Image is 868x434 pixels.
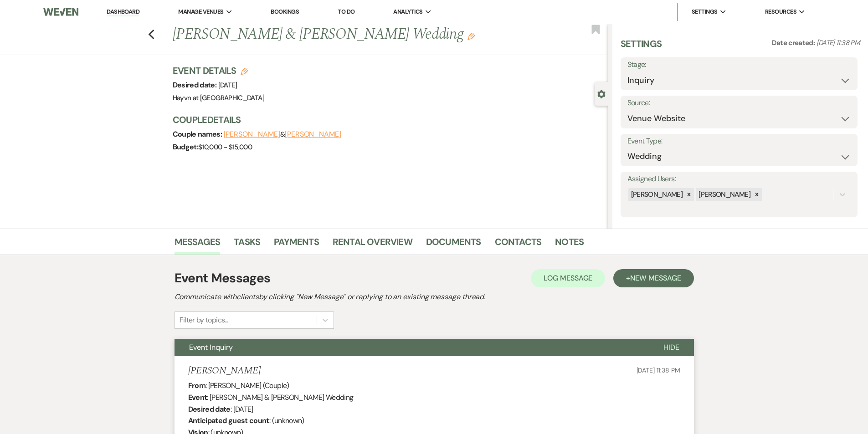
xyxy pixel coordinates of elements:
span: Resources [765,7,796,16]
a: To Do [338,8,354,15]
button: [PERSON_NAME] [224,131,280,138]
button: +New Message [613,269,693,287]
label: Stage: [627,58,851,71]
button: Hide [649,339,694,356]
span: [DATE] 11:38 PM [817,38,860,47]
span: Budget: [173,142,199,152]
img: Weven Logo [43,2,78,21]
a: Documents [426,235,481,255]
button: Close lead details [597,89,606,98]
span: Date created: [772,38,817,47]
b: From [188,381,205,390]
span: Hide [663,342,679,352]
span: Log Message [544,273,592,283]
label: Source: [627,97,851,110]
span: Manage Venues [178,7,223,16]
span: Hayvn at [GEOGRAPHIC_DATA] [173,93,264,102]
div: [PERSON_NAME] [628,188,684,201]
b: Event [188,393,207,402]
span: Analytics [393,7,422,16]
a: Payments [274,235,319,255]
div: Filter by topics... [180,315,228,326]
span: Event Inquiry [189,342,233,352]
b: Anticipated guest count [188,416,269,425]
span: $10,000 - $15,000 [198,143,252,152]
h5: [PERSON_NAME] [188,365,261,377]
button: Log Message [531,269,605,287]
a: Messages [175,235,221,255]
span: & [224,130,341,139]
b: Desired date [188,404,231,414]
label: Event Type: [627,135,851,148]
a: Dashboard [107,8,139,16]
div: [PERSON_NAME] [696,188,752,201]
span: [DATE] 11:38 PM [637,366,680,374]
span: New Message [630,273,681,283]
a: Notes [555,235,584,255]
a: Contacts [495,235,542,255]
span: Desired date: [173,80,218,90]
h3: Event Details [173,64,264,77]
h3: Couple Details [173,113,599,126]
span: Settings [692,7,718,16]
a: Rental Overview [333,235,412,255]
span: [DATE] [218,81,237,90]
a: Tasks [234,235,260,255]
button: Event Inquiry [175,339,649,356]
h2: Communicate with clients by clicking "New Message" or replying to an existing message thread. [175,291,694,302]
label: Assigned Users: [627,173,851,186]
h1: Event Messages [175,269,271,288]
button: [PERSON_NAME] [285,131,341,138]
h1: [PERSON_NAME] & [PERSON_NAME] Wedding [173,24,517,46]
a: Bookings [271,8,299,15]
button: Edit [467,32,475,40]
h3: Settings [621,37,662,57]
span: Couple names: [173,129,224,139]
